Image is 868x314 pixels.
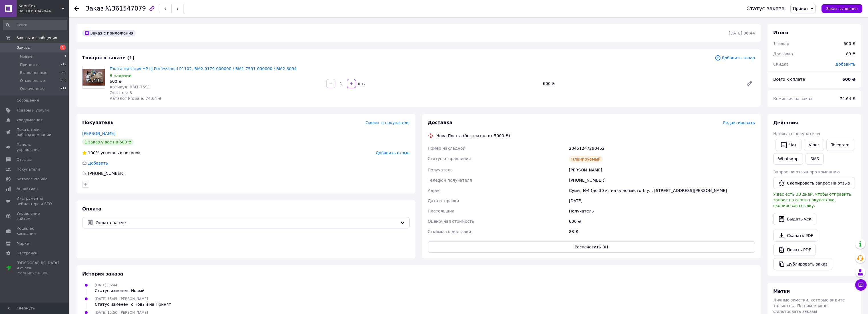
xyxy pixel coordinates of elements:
div: Получатель [568,206,756,216]
time: [DATE] 06:44 [729,31,755,35]
div: шт. [357,81,366,86]
button: SMS [805,153,824,165]
b: 600 ₴ [842,77,855,82]
a: Печать PDF [773,244,816,256]
span: Номер накладной [428,146,466,151]
span: 955 [61,78,67,83]
span: Отмененные [20,78,45,83]
span: Принят [793,6,808,11]
a: WhatsApp [773,153,803,165]
span: Доставка [428,120,453,125]
span: Маркет [17,241,31,246]
span: Кошелек компании [17,226,53,236]
span: Заказы [17,45,31,50]
div: 600 ₴ [568,216,756,226]
span: Оценочная стоимость [428,219,474,224]
span: Покупатели [17,167,40,172]
span: 686 [61,70,67,75]
span: Добавить отзыв [376,151,409,155]
span: Заказы и сообщения [17,35,57,40]
button: Скопировать запрос на отзыв [773,177,855,189]
span: Комиссия за заказ [773,96,812,101]
span: Оплаченные [20,86,45,91]
span: [DATE] 15:45, [PERSON_NAME] [95,297,148,301]
div: Заказ с приложения [82,30,136,37]
span: Оплата на счет [96,220,398,226]
span: КомпТех [19,3,61,9]
div: Сумы, №4 (до 30 кг на одно место ): ул. [STREET_ADDRESS][PERSON_NAME] [568,185,756,196]
span: Телефон получателя [428,178,472,183]
span: Показатели работы компании [17,127,53,137]
span: Сообщения [17,98,39,103]
div: 83 ₴ [568,226,756,237]
span: Статус отправления [428,156,471,161]
div: [PHONE_NUMBER] [568,175,756,185]
span: Личные заметки, которые видите только вы. По ним можно фильтровать заказы [773,298,845,314]
span: Отзывы [17,157,32,162]
span: 219 [61,62,67,67]
div: успешных покупок [82,150,141,156]
a: Скачать PDF [773,230,818,242]
a: Viber [804,139,824,151]
div: 20451247290452 [568,143,756,153]
input: Поиск [3,20,67,30]
span: 711 [61,86,67,91]
div: Ваш ID: 1342844 [19,9,69,14]
span: Получатель [428,168,453,172]
div: 600 ₴ [843,41,855,46]
span: Управление сайтом [17,211,53,221]
span: В наличии [110,73,131,78]
span: Стоимость доставки [428,229,471,234]
span: 100% [88,151,99,155]
span: Оплата [82,206,101,212]
span: №361547079 [105,5,146,12]
span: Артикул: RM1-7591 [110,85,150,89]
span: 1 [60,45,66,50]
span: Каталог ProSale: 74.64 ₴ [110,96,161,101]
div: 83 ₴ [843,48,859,60]
span: Новые [20,54,33,59]
span: Уведомления [17,118,43,123]
span: Плательщик [428,209,454,213]
div: [PHONE_NUMBER] [87,171,125,176]
div: Статус изменен: Новый [95,288,144,293]
span: Написать покупателю [773,131,820,136]
span: Покупатель [82,120,113,125]
span: Добавить [835,62,855,66]
span: 74.64 ₴ [840,96,855,101]
span: 1 [65,54,67,59]
div: [DATE] [568,196,756,206]
button: Чат с покупателем [855,279,867,291]
a: Telegram [826,139,854,151]
span: [DATE] 06:44 [95,283,117,287]
span: Действия [773,120,798,125]
span: Дата отправки [428,198,459,203]
span: Редактировать [723,120,755,125]
span: Принятые [20,62,40,67]
span: Скидка [773,62,789,66]
span: Добавить товар [715,55,755,61]
span: У вас есть 30 дней, чтобы отправить запрос на отзыв покупателю, скопировав ссылку. [773,192,851,208]
span: Итого [773,30,788,35]
div: 600 ₴ [541,80,741,88]
button: Дублировать заказ [773,258,832,270]
span: Инструменты вебмастера и SEO [17,196,53,206]
span: [DEMOGRAPHIC_DATA] и счета [17,260,59,276]
span: Доставка [773,52,793,56]
span: Товары в заказе (1) [82,55,134,60]
span: Выполненные [20,70,47,75]
div: 1 заказ у вас на 600 ₴ [82,139,134,145]
div: Статус заказа [746,6,785,11]
span: Каталог ProSale [17,177,47,182]
img: Плата питания HP LJ Professional P1102, RM2-0179-000000 / RM1-7591-000000 / RM2-8094 [82,69,105,86]
span: Адрес [428,188,440,193]
button: Выдать чек [773,213,816,225]
div: Нова Пошта (бесплатно от 5000 ₴) [435,133,511,139]
div: [PERSON_NAME] [568,165,756,175]
button: Заказ выполнен [821,4,862,13]
span: Остаток: 3 [110,90,132,95]
span: Заказ выполнен [826,7,858,11]
a: Редактировать [744,78,755,89]
span: Аналитика [17,186,38,191]
button: Распечатать ЭН [428,241,755,253]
